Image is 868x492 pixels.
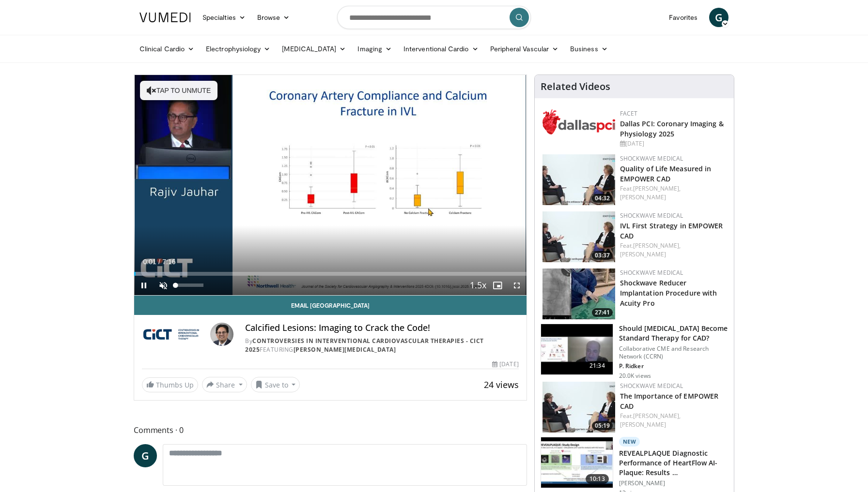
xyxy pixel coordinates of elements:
[619,362,728,370] p: P. Ridker
[134,444,157,467] a: G
[620,164,712,183] a: Quality of Life Measured in EMPOWER CAD
[488,276,507,295] button: Enable picture-in-picture mode
[142,323,206,346] img: Controversies in Interventional Cardiovascular Therapies - CICT 2025
[134,276,154,295] button: Pause
[620,119,724,138] a: Dallas PCI: Coronary Imaging & Physiology 2025
[251,377,300,392] button: Save to
[542,211,615,262] a: 03:37
[541,324,613,374] img: eb63832d-2f75-457d-8c1a-bbdc90eb409c.150x105_q85_crop-smart_upscale.jpg
[619,448,728,477] h3: REVEALPLAQUE Diagnostic Performance of HeartFlow AI-Plaque: Results …
[134,75,527,296] video-js: Video Player
[620,412,726,429] div: Feat.
[158,258,160,266] span: /
[619,372,651,380] p: 20.0K views
[542,154,615,205] img: 800aad74-24c1-4f41-97bf-f266a3035bd6.150x105_q85_crop-smart_upscale.jpg
[484,39,564,59] a: Peripheral Vascular
[586,361,609,371] span: 21:34
[492,360,518,369] div: [DATE]
[139,13,191,22] img: VuMedi Logo
[619,324,728,343] h3: Should [MEDICAL_DATA] Become Standard Therapy for CAD?
[620,278,717,308] a: Shockwave Reducer Implantation Procedure with Acuity Pro
[663,8,703,27] a: Favorites
[134,424,527,436] span: Comments 0
[620,250,666,258] a: [PERSON_NAME]
[541,437,613,488] img: f2c68859-0141-4a8b-a821-33e5a922fb60.150x105_q85_crop-smart_upscale.jpg
[633,184,681,193] a: [PERSON_NAME],
[620,154,683,163] a: Shockwave Medical
[245,323,518,333] h4: Calcified Lesions: Imaging to Crack the Code!
[542,154,615,205] a: 04:32
[484,379,519,390] span: 24 views
[162,258,175,266] span: 7:16
[592,421,613,430] span: 05:19
[352,39,398,59] a: Imaging
[633,412,681,420] a: [PERSON_NAME],
[620,139,726,148] div: [DATE]
[245,337,484,354] a: Controversies in Interventional Cardiovascular Therapies - CICT 2025
[507,276,527,295] button: Fullscreen
[620,211,683,220] a: Shockwave Medical
[542,211,615,262] img: 2df089ca-1dad-4fd6-936f-b7d945753860.150x105_q85_crop-smart_upscale.jpg
[154,276,173,295] button: Unmute
[245,337,518,354] div: By FEATURING
[541,81,610,92] h4: Related Videos
[620,382,683,390] a: Shockwave Medical
[620,109,638,118] a: FACET
[619,345,728,360] p: Collaborative CME and Research Network (CCRN)
[542,268,615,319] img: 9eb1ace8-3519-47eb-9dc2-779ff3cd3289.150x105_q85_crop-smart_upscale.jpg
[592,308,613,317] span: 27:41
[592,251,613,260] span: 03:37
[592,194,613,203] span: 04:32
[294,345,396,354] a: [PERSON_NAME][MEDICAL_DATA]
[134,272,527,276] div: Progress Bar
[620,420,666,429] a: [PERSON_NAME]
[142,377,198,392] a: Thumbs Up
[620,193,666,201] a: [PERSON_NAME]
[620,391,719,411] a: The Importance of EMPOWER CAD
[200,39,276,59] a: Electrophysiology
[542,109,615,134] img: 939357b5-304e-4393-95de-08c51a3c5e2a.png.150x105_q85_autocrop_double_scale_upscale_version-0.2.png
[468,276,488,295] button: Playback Rate
[541,324,728,380] a: 21:34 Should [MEDICAL_DATA] Become Standard Therapy for CAD? Collaborative CME and Research Netwo...
[564,39,614,59] a: Business
[542,382,615,432] a: 05:19
[202,377,247,392] button: Share
[143,258,156,266] span: 0:01
[620,268,683,277] a: Shockwave Medical
[134,296,527,315] a: Email [GEOGRAPHIC_DATA]
[586,474,609,484] span: 10:13
[337,6,531,29] input: Search topics, interventions
[398,39,484,59] a: Interventional Cardio
[210,323,233,346] img: Avatar
[619,479,728,487] p: [PERSON_NAME]
[542,382,615,432] img: 2dd63d5e-990a-446d-b743-352dbe6b59d6.150x105_q85_crop-smart_upscale.jpg
[542,268,615,319] a: 27:41
[134,39,200,59] a: Clinical Cardio
[620,241,726,259] div: Feat.
[709,8,728,27] a: G
[140,81,217,100] button: Tap to unmute
[619,437,640,447] p: New
[633,241,681,250] a: [PERSON_NAME],
[251,8,296,27] a: Browse
[620,221,723,240] a: IVL First Strategy in EMPOWER CAD
[175,283,203,287] div: Volume Level
[197,8,251,27] a: Specialties
[276,39,352,59] a: [MEDICAL_DATA]
[620,184,726,202] div: Feat.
